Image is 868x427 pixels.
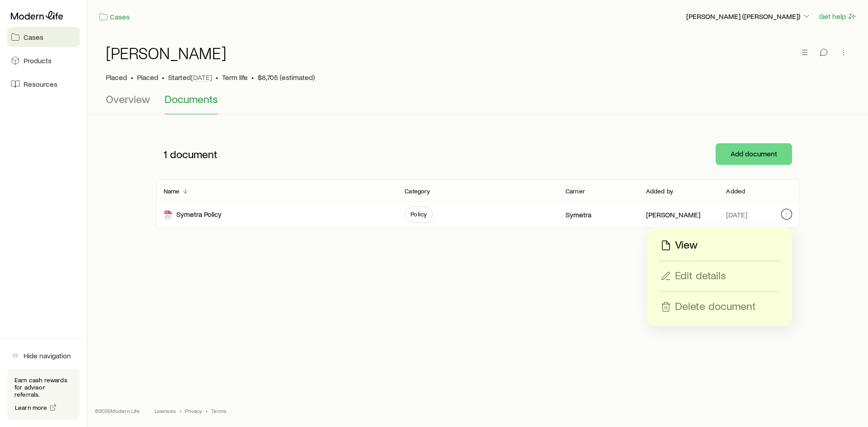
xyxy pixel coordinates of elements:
span: [DATE] [191,73,212,82]
span: Placed [137,73,158,82]
p: Delete document [675,300,756,314]
span: document [170,148,217,160]
a: Licenses [155,407,176,414]
button: Edit details [658,268,781,284]
button: View [658,238,781,253]
span: Products [24,56,52,65]
span: Hide navigation [24,351,71,360]
p: Added [726,188,745,195]
a: Products [7,51,80,70]
p: View [675,238,698,253]
span: $8,705 (estimated) [258,73,315,82]
p: Placed [106,73,127,82]
span: • [131,73,133,82]
button: Hide navigation [7,346,80,366]
button: Add document [716,143,792,165]
p: [PERSON_NAME] ([PERSON_NAME]) [686,12,811,21]
button: Delete document [658,299,781,315]
span: Learn more [15,404,47,411]
span: Cases [24,33,43,42]
span: Overview [106,93,150,105]
p: Added by [646,188,673,195]
p: Edit details [675,269,726,283]
p: [PERSON_NAME] [646,210,700,219]
span: [DATE] [726,210,747,219]
div: Symetra Policy [164,210,222,220]
span: • [162,73,165,82]
div: Case details tabs [106,93,850,114]
p: Symetra [566,210,591,219]
p: Carrier [566,188,585,195]
a: Privacy [185,407,202,414]
a: Resources [7,74,80,94]
button: Get help [819,11,857,22]
span: Term life [222,73,248,82]
span: Resources [24,80,57,89]
div: Earn cash rewards for advisor referrals.Learn more [7,369,80,420]
p: Started [168,73,212,82]
span: • [206,407,208,414]
span: • [179,407,181,414]
p: Name [164,188,180,195]
span: 1 [164,148,167,160]
span: • [251,73,254,82]
a: Terms [211,407,226,414]
p: © 2025 Modern Life [95,407,140,414]
span: • [216,73,218,82]
h1: [PERSON_NAME] [106,44,226,62]
span: Documents [165,93,218,105]
a: Cases [7,27,80,47]
p: Category [405,188,430,195]
span: Policy [410,211,427,218]
p: Earn cash rewards for advisor referrals. [14,376,72,398]
a: Cases [99,12,130,22]
button: [PERSON_NAME] ([PERSON_NAME]) [686,11,811,22]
